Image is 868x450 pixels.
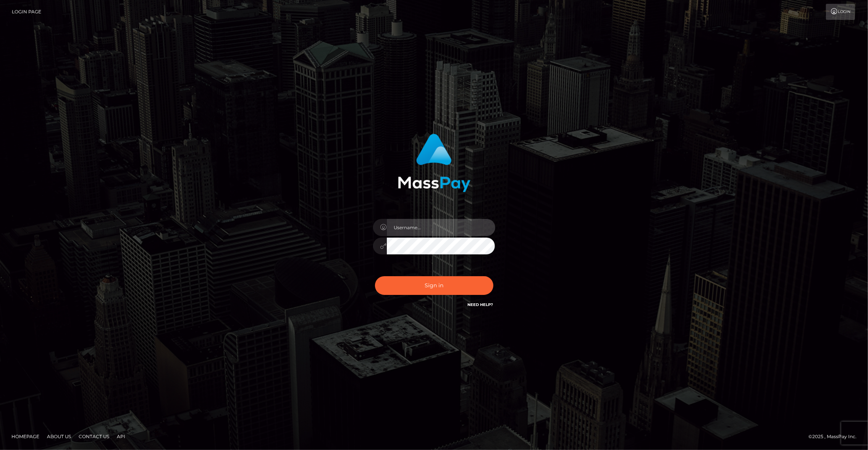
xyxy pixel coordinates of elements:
a: Login Page [12,4,41,20]
a: Login [826,4,855,20]
input: Username... [387,219,495,236]
a: Contact Us [76,431,112,442]
img: MassPay Login [398,134,470,192]
a: Need Help? [468,302,493,307]
a: About Us [44,431,74,442]
button: Sign in [375,276,493,295]
a: Homepage [8,431,42,442]
a: API [114,431,128,442]
div: © 2025 , MassPay Inc. [808,432,862,441]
